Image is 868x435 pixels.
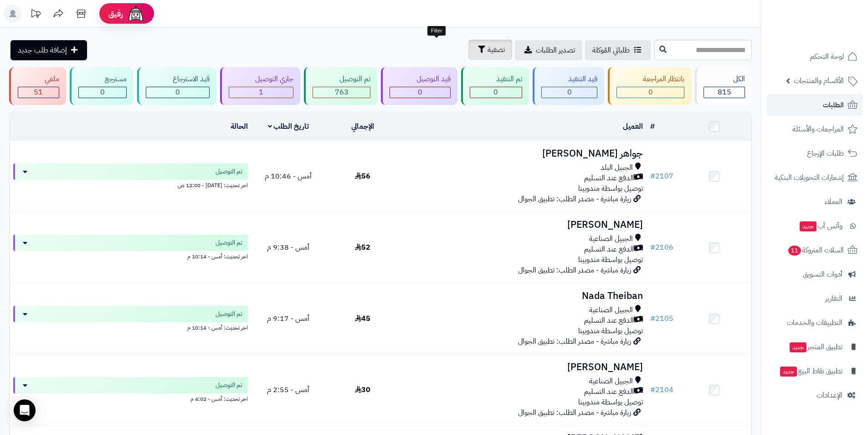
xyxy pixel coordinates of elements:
span: طلباتي المُوكلة [592,45,630,56]
span: تصدير الطلبات [536,45,575,56]
span: جديد [800,221,817,231]
img: logo-2.png [806,7,859,26]
a: الكل815 [693,67,754,105]
span: العملاء [825,195,842,208]
span: الجبيل الصناعية [589,305,633,315]
span: 51 [34,87,43,98]
span: 45 [355,313,370,324]
span: رفيق [108,8,123,19]
div: ملغي [18,74,59,84]
a: ملغي 51 [7,67,68,105]
span: الجبيل الصناعية [589,376,633,387]
span: المراجعات والأسئلة [792,123,844,136]
a: تم التوصيل 763 [302,67,379,105]
a: قيد التنفيذ 0 [531,67,606,105]
span: أمس - 9:38 م [267,242,309,253]
h3: جواهر [PERSON_NAME] [403,148,643,159]
span: توصيل بواسطة مندوبينا [578,397,643,408]
div: مسترجع [78,74,127,84]
span: توصيل بواسطة مندوبينا [578,325,643,336]
span: 0 [175,87,180,98]
span: 52 [355,242,370,253]
span: # [650,242,655,253]
div: 0 [146,87,209,98]
span: الإعدادات [817,389,842,402]
span: 815 [718,87,731,98]
div: 0 [470,87,522,98]
span: أمس - 9:17 م [267,313,309,324]
span: تم التوصيل [216,238,242,247]
a: أدوات التسويق [767,263,863,285]
a: #2104 [650,384,673,395]
span: السلات المتروكة [787,244,844,257]
span: # [650,384,655,395]
span: زيارة مباشرة - مصدر الطلب: تطبيق الجوال [518,336,631,347]
span: تم التوصيل [216,381,242,390]
span: الدفع عند التسليم [584,315,634,326]
span: التقارير [825,292,842,305]
div: قيد التوصيل [390,74,451,84]
span: الطلبات [823,99,844,111]
a: مسترجع 0 [68,67,136,105]
span: تطبيق نقاط البيع [779,365,842,377]
a: التقارير [767,288,863,309]
a: المراجعات والأسئلة [767,118,863,140]
span: # [650,171,655,182]
span: أدوات التسويق [803,268,842,281]
span: تم التوصيل [216,167,242,176]
div: جاري التوصيل [229,74,294,84]
a: جاري التوصيل 1 [218,67,303,105]
div: 763 [313,87,370,98]
a: تم التنفيذ 0 [459,67,531,105]
span: زيارة مباشرة - مصدر الطلب: تطبيق الجوال [518,407,631,418]
div: 1 [229,87,293,98]
a: قيد الاسترجاع 0 [135,67,218,105]
a: طلباتي المُوكلة [585,40,651,60]
span: توصيل بواسطة مندوبينا [578,254,643,265]
a: التطبيقات والخدمات [767,312,863,334]
span: 1 [259,87,263,98]
span: أمس - 2:55 م [267,384,309,395]
span: وآتس آب [799,220,842,232]
span: جديد [780,367,797,377]
a: #2107 [650,171,673,182]
span: زيارة مباشرة - مصدر الطلب: تطبيق الجوال [518,194,631,204]
a: طلبات الإرجاع [767,142,863,164]
div: الكل [704,74,745,84]
span: توصيل بواسطة مندوبينا [578,183,643,194]
a: تحديثات المنصة [24,5,47,25]
span: 763 [335,87,349,98]
span: الجبيل الصناعية [589,234,633,244]
a: قيد التوصيل 0 [379,67,459,105]
span: إضافة طلب جديد [18,45,67,56]
span: 30 [355,384,370,395]
a: تاريخ الطلب [268,121,309,132]
div: 0 [542,87,597,98]
span: التطبيقات والخدمات [787,316,842,329]
span: طلبات الإرجاع [807,147,844,160]
span: 0 [648,87,653,98]
span: تم التوصيل [216,309,242,319]
a: تطبيق نقاط البيعجديد [767,360,863,382]
span: جديد [790,342,806,352]
h3: [PERSON_NAME] [403,362,643,372]
span: 0 [100,87,105,98]
a: إضافة طلب جديد [10,40,87,60]
span: 11 [788,245,801,256]
a: الطلبات [767,94,863,116]
div: تم التنفيذ [470,74,523,84]
div: 0 [617,87,684,98]
a: الإجمالي [351,121,374,132]
h3: [PERSON_NAME] [403,220,643,230]
div: تم التوصيل [313,74,370,84]
div: 0 [79,87,127,98]
div: 0 [390,87,450,98]
div: قيد الاسترجاع [146,74,210,84]
span: 56 [355,171,370,182]
div: Open Intercom Messenger [14,399,36,421]
div: اخر تحديث: [DATE] - 12:00 ص [13,180,248,189]
div: اخر تحديث: أمس - 10:14 م [13,322,248,332]
div: Filter [427,26,446,36]
a: العميل [623,121,643,132]
a: تصدير الطلبات [515,40,582,60]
